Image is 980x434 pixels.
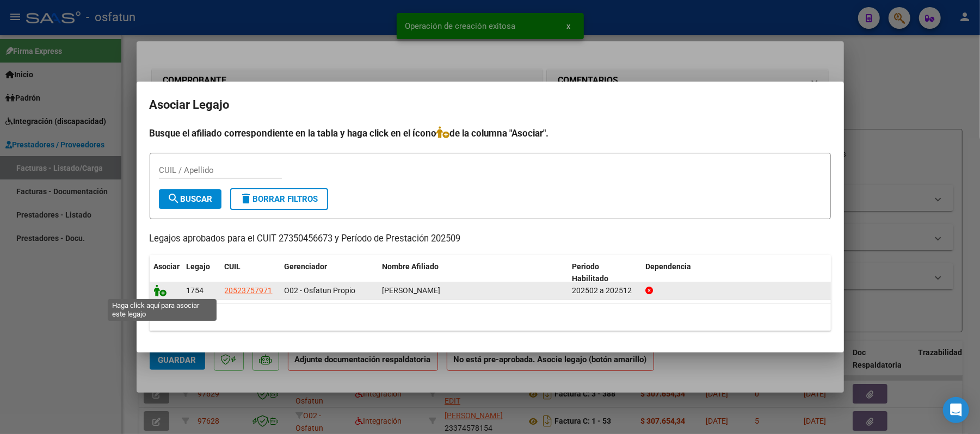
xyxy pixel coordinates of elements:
[240,194,318,204] span: Borrar Filtros
[225,286,273,295] span: 20523757971
[182,255,220,291] datatable-header-cell: Legajo
[230,188,328,210] button: Borrar Filtros
[568,255,641,291] datatable-header-cell: Periodo Habilitado
[150,126,831,140] h4: Busque el afiliado correspondiente en la tabla y haga click en el ícono de la columna "Asociar".
[285,286,356,295] span: O02 - Osfatun Propio
[220,255,280,291] datatable-header-cell: CUIL
[645,262,691,271] span: Dependencia
[225,262,241,271] span: CUIL
[572,262,608,283] span: Periodo Habilitado
[187,286,204,295] span: 1754
[150,255,182,291] datatable-header-cell: Asociar
[159,189,221,209] button: Buscar
[572,284,637,297] div: 202502 a 202512
[154,262,180,271] span: Asociar
[641,255,831,291] datatable-header-cell: Dependencia
[168,194,213,204] span: Buscar
[378,255,568,291] datatable-header-cell: Nombre Afiliado
[150,232,831,246] p: Legajos aprobados para el CUIT 27350456673 y Período de Prestación 202509
[383,286,441,295] span: SUAREZ BAUTISTA VALENTIN
[285,262,328,271] span: Gerenciador
[383,262,439,271] span: Nombre Afiliado
[280,255,378,291] datatable-header-cell: Gerenciador
[168,192,181,205] mat-icon: search
[150,303,831,331] div: 1 registros
[943,397,969,423] div: Open Intercom Messenger
[240,192,253,205] mat-icon: delete
[187,262,211,271] span: Legajo
[150,95,831,115] h2: Asociar Legajo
